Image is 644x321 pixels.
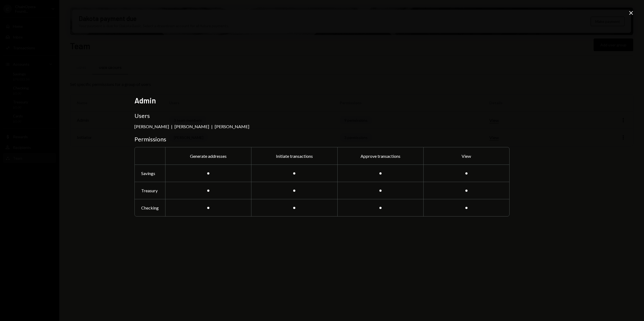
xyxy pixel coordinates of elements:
[135,199,165,216] div: Checking
[165,147,251,165] div: Generate addresses
[337,147,423,165] div: Approve transactions
[134,135,510,143] h3: Permissions
[175,124,209,129] div: [PERSON_NAME]
[135,182,165,199] div: Treasury
[215,124,249,129] div: [PERSON_NAME]
[423,147,509,165] div: View
[134,124,169,129] div: [PERSON_NAME]
[134,112,510,120] h3: Users
[171,124,172,129] div: |
[135,165,165,182] div: Savings
[134,95,510,106] h2: Admin
[211,124,213,129] div: |
[251,147,337,165] div: Initiate transactions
